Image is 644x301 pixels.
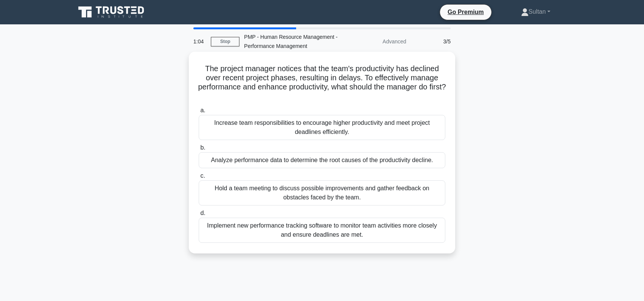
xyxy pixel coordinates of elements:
div: Advanced [344,34,411,49]
span: c. [200,172,205,179]
div: 3/5 [411,34,455,49]
a: Go Premium [443,7,488,17]
span: d. [200,210,205,216]
div: Increase team responsibilities to encourage higher productivity and meet project deadlines effici... [199,115,445,140]
a: Stop [211,37,239,46]
h5: The project manager notices that the team's productivity has declined over recent project phases,... [198,64,446,101]
span: a. [200,107,205,113]
div: Hold a team meeting to discuss possible improvements and gather feedback on obstacles faced by th... [199,180,445,205]
div: Implement new performance tracking software to monitor team activities more closely and ensure de... [199,218,445,243]
a: Sultan [503,4,569,19]
div: Analyze performance data to determine the root causes of the productivity decline. [199,152,445,168]
span: b. [200,144,205,151]
div: 1:04 [189,34,211,49]
div: PMP - Human Resource Management - Performance Management [239,29,344,54]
